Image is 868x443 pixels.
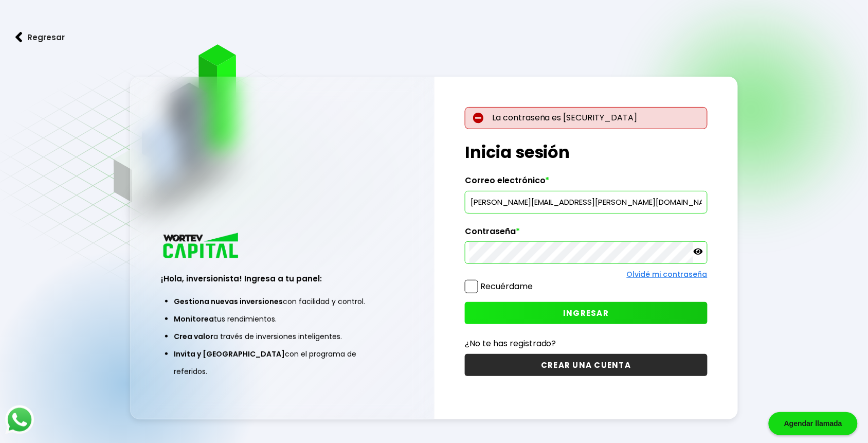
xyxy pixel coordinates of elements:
[174,293,391,310] li: con facilidad y control.
[174,349,285,359] span: Invita y [GEOGRAPHIC_DATA]
[174,331,213,342] span: Crea valor
[627,269,708,279] a: Olvidé mi contraseña
[769,412,858,435] div: Agendar llamada
[161,232,242,262] img: logo_wortev_capital
[465,337,708,376] a: ¿No te has registrado?CREAR UNA CUENTA
[465,107,708,129] p: La contraseña es [SECURITY_DATA]
[480,280,533,292] label: Recuérdame
[563,308,609,318] span: INGRESAR
[174,314,214,324] span: Monitorea
[174,328,391,345] li: a través de inversiones inteligentes.
[465,226,708,242] label: Contraseña
[15,32,23,43] img: flecha izquierda
[465,140,708,165] h1: Inicia sesión
[465,337,708,350] p: ¿No te has registrado?
[465,302,708,324] button: INGRESAR
[469,191,703,213] input: hola@wortev.capital
[465,354,708,376] button: CREAR UNA CUENTA
[161,273,404,285] h3: ¡Hola, inversionista! Ingresa a tu panel:
[5,405,34,434] img: logos_whatsapp-icon.242b2217.svg
[174,310,391,328] li: tus rendimientos.
[174,345,391,380] li: con el programa de referidos.
[465,175,708,191] label: Correo electrónico
[473,113,484,123] img: error-circle.027baa21.svg
[174,296,283,307] span: Gestiona nuevas inversiones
